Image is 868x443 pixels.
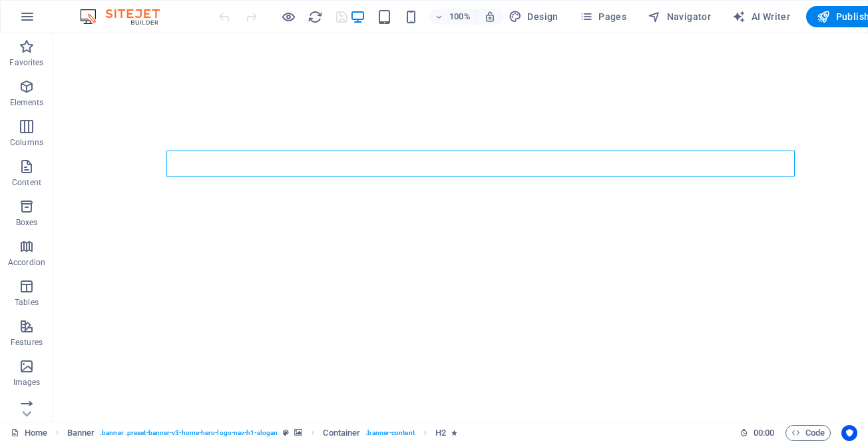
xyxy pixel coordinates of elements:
[9,57,43,68] p: Favorites
[67,425,458,441] nav: breadcrumb
[365,425,414,441] span: . banner-content
[484,11,496,23] i: On resize automatically adjust zoom level to fit chosen device.
[580,10,626,23] span: Pages
[740,425,775,441] h6: Session time
[77,9,176,25] img: Editor Logo
[280,9,296,25] button: Click here to leave preview mode and continue editing
[15,297,39,308] p: Tables
[11,337,43,348] p: Features
[11,425,47,441] a: Click to cancel selection. Double-click to open Pages
[67,425,95,441] span: Click to select. Double-click to edit
[642,6,716,27] button: Navigator
[10,137,43,148] p: Columns
[503,6,564,27] button: Design
[8,257,45,268] p: Accordion
[308,9,323,25] i: Reload page
[100,425,278,441] span: . banner .preset-banner-v3-home-hero-logo-nav-h1-slogan
[323,425,360,441] span: Click to select. Double-click to edit
[574,6,632,27] button: Pages
[16,217,38,228] p: Boxes
[429,9,477,25] button: 100%
[10,97,44,108] p: Elements
[754,425,774,441] span: 00 00
[503,6,564,27] div: Design (Ctrl+Alt+Y)
[283,429,289,436] i: This element is a customizable preset
[732,10,790,23] span: AI Writer
[785,425,831,441] button: Code
[294,429,302,436] i: This element contains a background
[449,9,471,25] h6: 100%
[763,428,765,438] span: :
[451,429,457,436] i: Element contains an animation
[727,6,795,27] button: AI Writer
[648,10,711,23] span: Navigator
[307,9,323,25] button: reload
[841,425,857,441] button: Usercentrics
[12,177,41,188] p: Content
[791,425,825,441] span: Code
[13,377,41,388] p: Images
[509,10,558,23] span: Design
[435,425,446,441] span: Click to select. Double-click to edit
